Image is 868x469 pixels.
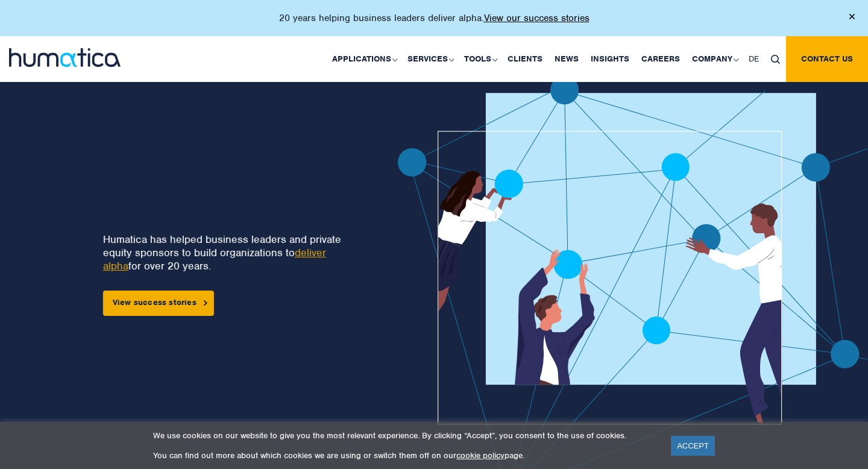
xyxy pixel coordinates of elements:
[103,291,214,316] a: View success stories
[502,36,549,82] a: Clients
[456,450,505,461] a: cookie policy
[686,36,743,82] a: Company
[279,12,590,24] p: 20 years helping business leaders deliver alpha.
[786,36,868,82] a: Contact us
[549,36,585,82] a: News
[153,450,656,461] p: You can find out more about which cookies we are using or switch them off on our page.
[635,36,686,82] a: Careers
[484,12,590,24] a: View our success stories
[749,54,759,64] span: DE
[458,36,502,82] a: Tools
[103,246,326,272] a: deliver alpha
[326,36,401,82] a: Applications
[401,36,458,82] a: Services
[204,300,207,306] img: arrowicon
[9,48,121,67] img: logo
[103,233,357,272] p: Humatica has helped business leaders and private equity sponsors to build organizations to for ov...
[771,55,780,64] img: search_icon
[153,430,656,441] p: We use cookies on our website to give you the most relevant experience. By clicking “Accept”, you...
[743,36,765,82] a: DE
[585,36,635,82] a: Insights
[671,436,715,456] a: ACCEPT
